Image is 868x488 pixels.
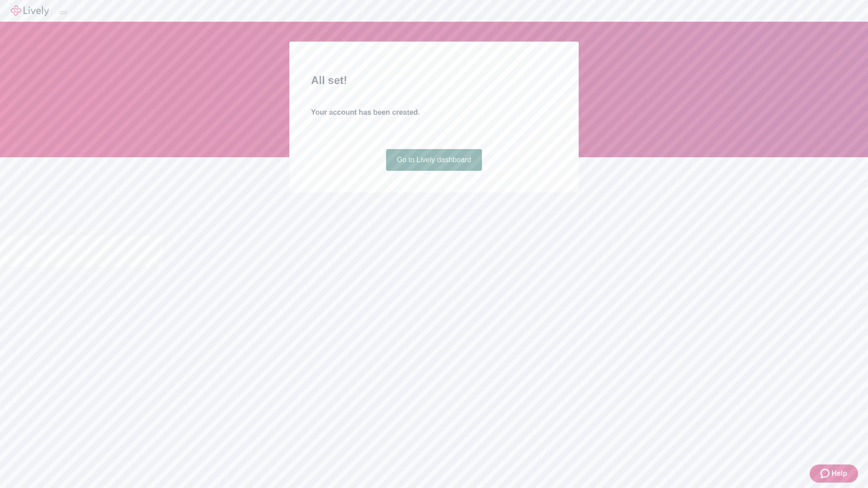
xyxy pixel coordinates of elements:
[810,465,858,483] button: Zendesk support iconHelp
[311,107,557,118] h4: Your account has been created.
[386,149,482,171] a: Go to Lively dashboard
[821,468,831,479] svg: Zendesk support icon
[831,468,847,479] span: Help
[11,5,49,16] img: Lively
[311,72,557,89] h2: All set!
[60,11,67,14] button: Log out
